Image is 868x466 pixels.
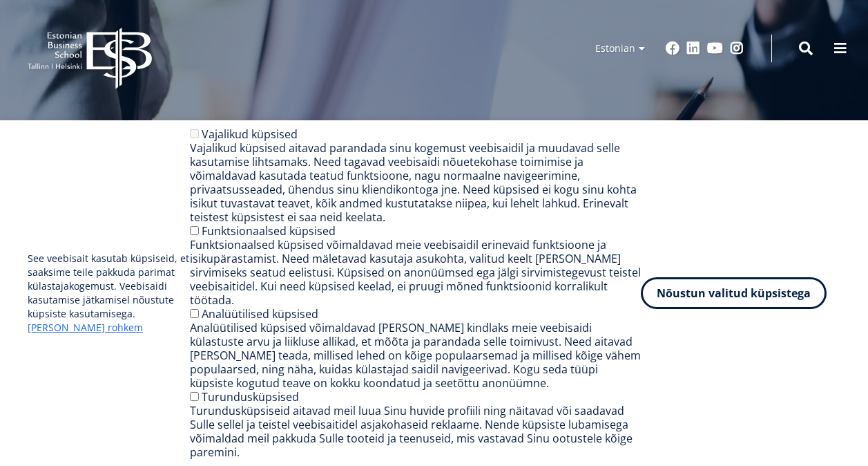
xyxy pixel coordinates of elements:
[190,404,641,459] div: Turundusküpsiseid aitavad meil luua Sinu huvide profiili ning näitavad või saadavad Sulle sellel ...
[190,321,641,390] div: Analüütilised küpsised võimaldavad [PERSON_NAME] kindlaks meie veebisaidi külastuste arvu ja liik...
[28,252,190,335] p: See veebisait kasutab küpsiseid, et saaksime teile pakkuda parimat külastajakogemust. Veebisaidi ...
[686,41,700,55] a: Linkedin
[641,277,827,309] button: Nõustun valitud küpsistega
[190,238,641,307] div: Funktsionaalsed küpsised võimaldavad meie veebisaidil erinevaid funktsioone ja isikupärastamist. ...
[190,141,641,224] div: Vajalikud küpsised aitavad parandada sinu kogemust veebisaidil ja muudavad selle kasutamise lihts...
[28,321,143,335] a: [PERSON_NAME] rohkem
[202,306,318,321] label: Analüütilised küpsised
[666,41,679,55] a: Facebook
[707,41,723,55] a: Youtube
[730,41,744,55] a: Instagram
[202,389,299,404] label: Turundusküpsised
[202,223,336,239] label: Funktsionaalsed küpsised
[202,127,298,142] label: Vajalikud küpsised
